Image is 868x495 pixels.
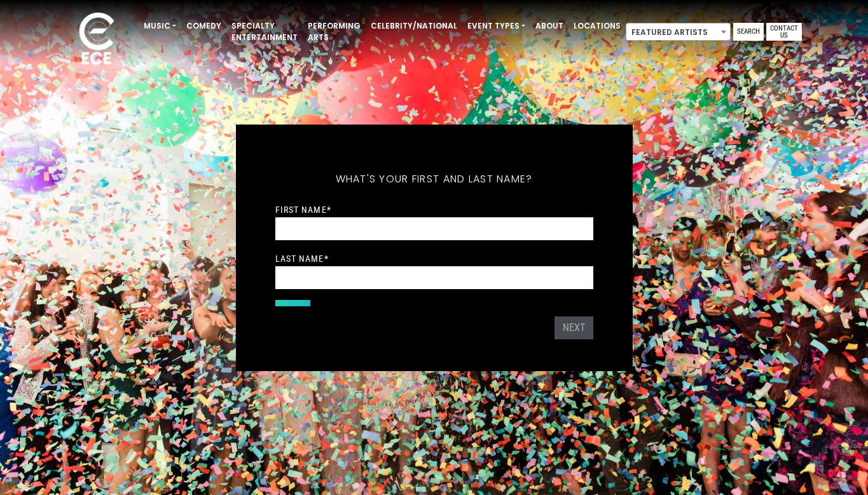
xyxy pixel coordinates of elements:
img: ece_new_logo_whitev2-1.png [65,9,128,71]
a: Event Types [462,15,530,37]
h5: What's your first and last name? [275,156,593,202]
label: Last Name [275,253,329,264]
span: Featured Artists [626,24,730,41]
a: About [530,15,568,37]
a: Contact Us [766,23,802,41]
a: Locations [568,15,626,37]
a: Comedy [181,15,226,37]
a: Music [139,15,181,37]
label: First Name [275,204,331,215]
a: Celebrity/National [366,15,462,37]
span: Featured Artists [626,23,731,41]
a: Specialty Entertainment [226,15,303,48]
a: Search [733,23,764,41]
a: Performing Arts [303,15,366,48]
